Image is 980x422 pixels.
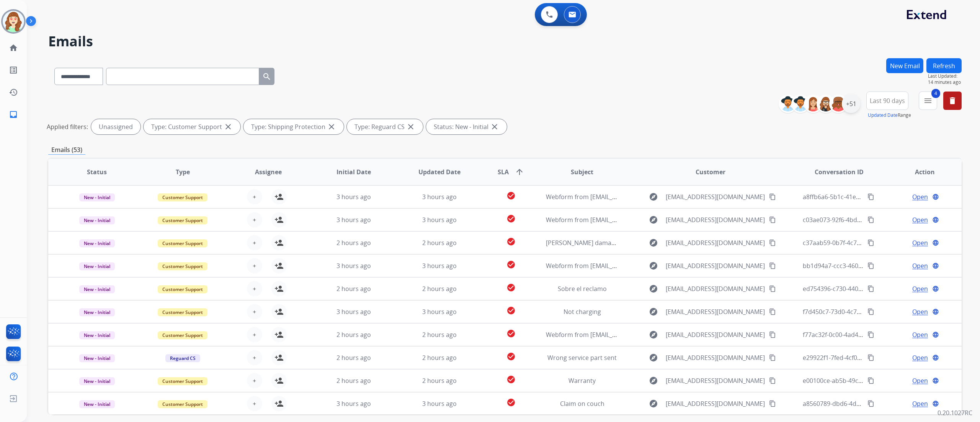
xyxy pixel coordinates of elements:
[769,285,776,292] mat-icon: content_copy
[165,354,200,362] span: Reguard CS
[649,399,658,408] mat-icon: explore
[867,400,874,407] mat-icon: content_copy
[649,284,658,293] mat-icon: explore
[769,193,776,200] mat-icon: content_copy
[79,400,115,408] span: New - Initial
[867,285,874,292] mat-icon: content_copy
[867,308,874,315] mat-icon: content_copy
[506,306,516,315] mat-icon: check_circle
[932,354,939,361] mat-icon: language
[666,261,765,270] span: [EMAIL_ADDRESS][DOMAIN_NAME]
[649,238,658,247] mat-icon: explore
[406,122,415,131] mat-icon: close
[515,167,524,177] mat-icon: arrow_upward
[255,167,282,177] span: Assignee
[247,235,262,250] button: +
[866,92,908,110] button: Last 90 days
[247,396,262,411] button: +
[247,189,262,204] button: +
[422,262,457,270] span: 3 hours ago
[47,122,88,131] p: Applied filters:
[867,377,874,384] mat-icon: content_copy
[803,239,919,247] span: c37aab59-0b7f-4c71-8758-113818746372
[253,261,256,270] span: +
[253,353,256,362] span: +
[926,58,962,73] button: Refresh
[666,399,765,408] span: [EMAIL_ADDRESS][DOMAIN_NAME]
[932,308,939,315] mat-icon: language
[79,377,115,385] span: New - Initial
[912,284,928,293] span: Open
[422,353,457,362] span: 2 hours ago
[247,212,262,227] button: +
[422,330,457,339] span: 2 hours ago
[769,262,776,269] mat-icon: content_copy
[247,304,262,319] button: +
[928,79,962,85] span: 14 minutes ago
[253,192,256,201] span: +
[867,239,874,246] mat-icon: content_copy
[649,261,658,270] mat-icon: explore
[912,353,928,362] span: Open
[870,99,905,102] span: Last 90 days
[79,262,115,270] span: New - Initial
[422,376,457,385] span: 2 hours ago
[490,122,499,131] mat-icon: close
[868,112,911,118] span: Range
[274,353,284,362] mat-icon: person_add
[696,167,725,177] span: Customer
[498,167,509,177] span: SLA
[867,262,874,269] mat-icon: content_copy
[336,216,371,224] span: 3 hours ago
[79,308,115,316] span: New - Initial
[79,216,115,224] span: New - Initial
[79,331,115,339] span: New - Initial
[842,95,860,113] div: +51
[336,376,371,385] span: 2 hours ago
[546,330,719,339] span: Webform from [EMAIL_ADDRESS][DOMAIN_NAME] on [DATE]
[158,308,207,316] span: Customer Support
[932,216,939,223] mat-icon: language
[769,354,776,361] mat-icon: content_copy
[649,307,658,316] mat-icon: explore
[568,376,596,385] span: Warranty
[867,216,874,223] mat-icon: content_copy
[769,216,776,223] mat-icon: content_copy
[158,377,207,385] span: Customer Support
[769,308,776,315] mat-icon: content_copy
[247,350,262,365] button: +
[803,353,916,362] span: e29922f1-7fed-4cf0-a5ce-a524ee3c6dbb
[649,376,658,385] mat-icon: explore
[666,215,765,224] span: [EMAIL_ADDRESS][DOMAIN_NAME]
[803,285,917,293] span: ed754396-c730-440b-ae5f-5576e44ffe39
[912,192,928,201] span: Open
[253,376,256,385] span: +
[262,72,271,81] mat-icon: search
[253,307,256,316] span: +
[336,330,371,339] span: 2 hours ago
[158,400,207,408] span: Customer Support
[571,167,593,177] span: Subject
[803,216,918,224] span: c03ae073-92f6-4bdb-b974-f3d1c2eb036f
[247,258,262,273] button: +
[422,399,457,408] span: 3 hours ago
[803,330,915,339] span: f77ac32f-0c00-4ad4-96f9-1ce1703f5bd6
[649,330,658,339] mat-icon: explore
[158,239,207,247] span: Customer Support
[666,353,765,362] span: [EMAIL_ADDRESS][DOMAIN_NAME]
[560,399,604,408] span: Claim on couch
[79,239,115,247] span: New - Initial
[243,119,344,134] div: Type: Shipping Protection
[867,354,874,361] mat-icon: content_copy
[336,399,371,408] span: 3 hours ago
[79,354,115,362] span: New - Initial
[422,285,457,293] span: 2 hours ago
[158,331,207,339] span: Customer Support
[948,96,957,105] mat-icon: delete
[912,215,928,224] span: Open
[336,262,371,270] span: 3 hours ago
[247,373,262,388] button: +
[422,216,457,224] span: 3 hours ago
[144,119,240,134] div: Type: Customer Support
[649,192,658,201] mat-icon: explore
